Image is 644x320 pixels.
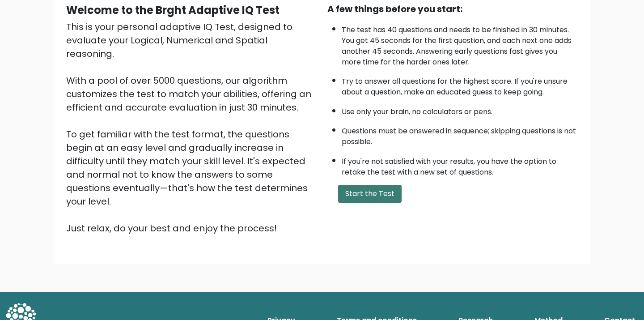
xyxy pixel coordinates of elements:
[342,72,578,98] li: Try to answer all questions for the highest score. If you're unsure about a question, make an edu...
[66,20,317,235] div: This is your personal adaptive IQ Test, designed to evaluate your Logical, Numerical and Spatial ...
[342,102,578,117] li: Use only your brain, no calculators or pens.
[342,121,578,147] li: Questions must be answered in sequence; skipping questions is not possible.
[338,185,402,203] button: Start the Test
[342,152,578,178] li: If you're not satisfied with your results, you have the option to retake the test with a new set ...
[66,3,280,17] b: Welcome to the Brght Adaptive IQ Test
[327,2,578,16] div: A few things before you start:
[342,20,578,68] li: The test has 40 questions and needs to be finished in 30 minutes. You get 45 seconds for the firs...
